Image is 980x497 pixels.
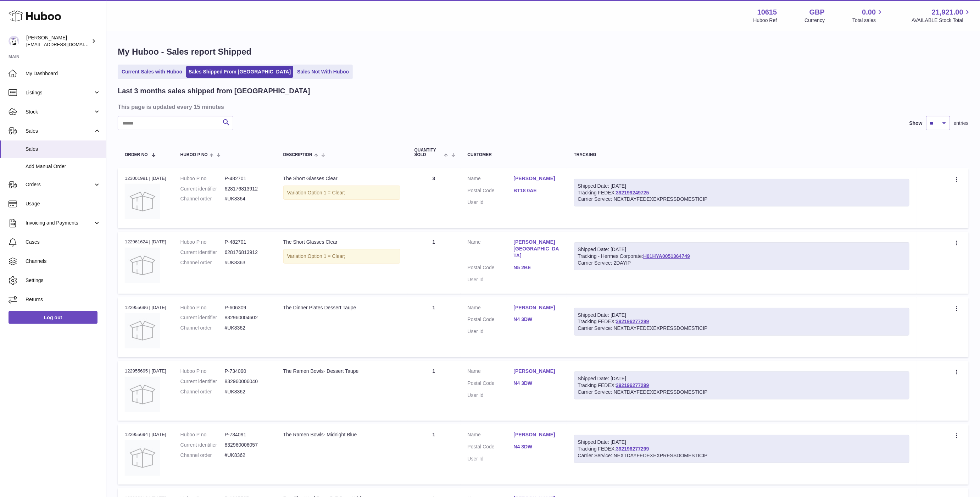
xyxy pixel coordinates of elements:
dt: Channel order [180,195,225,202]
div: The Ramen Bowls- Dessert Taupe [283,368,400,375]
div: Tracking FEDEX: [574,308,909,336]
div: Carrier Service: NEXTDAYFEDEXEXPRESSDOMESTICIP [578,389,906,396]
dt: User Id [468,199,514,206]
span: AVAILABLE Stock Total [912,17,971,24]
a: H01HYA0051364749 [643,253,690,259]
a: [PERSON_NAME] [514,304,560,311]
dt: Postal Code [468,187,514,196]
dt: Postal Code [468,264,514,273]
div: Variation: [283,186,400,200]
div: Carrier Service: NEXTDAYFEDEXEXPRESSDOMESTICIP [578,196,906,203]
span: entries [954,120,969,127]
a: 392196277299 [616,382,649,388]
dt: Huboo P no [180,431,225,438]
a: BT18 0AE [514,187,560,194]
a: [PERSON_NAME] [514,175,560,182]
dd: #UK8362 [225,452,269,459]
td: 1 [407,361,461,421]
a: [PERSON_NAME][GEOGRAPHIC_DATA] [514,239,560,259]
span: Stock [26,109,93,115]
dt: Current identifier [180,186,225,192]
dd: 628176813912 [225,249,269,256]
td: 1 [407,297,461,357]
dt: Postal Code [468,443,514,452]
dd: 628176813912 [225,186,269,192]
div: Carrier Service: NEXTDAYFEDEXEXPRESSDOMESTICIP [578,452,906,459]
span: Add Manual Order [26,163,101,170]
span: Order No [125,153,148,157]
dt: Postal Code [468,316,514,325]
dt: Postal Code [468,380,514,388]
td: 3 [407,168,461,228]
div: Tracking FEDEX: [574,371,909,399]
a: [PERSON_NAME] [514,431,560,438]
span: Option 1 = Clear; [308,253,345,259]
div: 122961624 | [DATE] [125,239,166,245]
div: 122955696 | [DATE] [125,304,166,311]
dt: Current identifier [180,442,225,448]
a: 392196277299 [616,446,649,452]
dt: User Id [468,328,514,335]
div: 122955694 | [DATE] [125,431,166,438]
strong: 10615 [757,7,777,17]
a: [PERSON_NAME] [514,368,560,375]
h3: This page is updated every 15 minutes [118,103,967,111]
span: Total sales [852,17,884,24]
div: Shipped Date: [DATE] [578,439,906,446]
h1: My Huboo - Sales report Shipped [118,46,969,57]
div: 123001991 | [DATE] [125,175,166,182]
span: Returns [26,296,101,303]
div: Carrier Service: NEXTDAYFEDEXEXPRESSDOMESTICIP [578,325,906,332]
h2: Last 3 months sales shipped from [GEOGRAPHIC_DATA] [118,86,310,96]
span: Huboo P no [180,153,208,157]
dt: Channel order [180,388,225,395]
a: Sales Not With Huboo [295,66,351,78]
dd: 832960004602 [225,314,269,321]
dd: #UK8364 [225,195,269,202]
a: Log out [9,311,98,324]
div: Variation: [283,249,400,264]
img: no-photo.jpg [125,248,160,283]
div: Tracking FEDEX: [574,435,909,463]
dd: #UK8362 [225,388,269,395]
span: Option 1 = Clear; [308,190,345,195]
dt: Name [468,304,514,313]
div: Carrier Service: 2DAYIP [578,260,906,266]
div: The Short Glasses Clear [283,239,400,245]
span: 0.00 [862,7,876,17]
dt: Channel order [180,452,225,459]
dt: User Id [468,455,514,462]
strong: GBP [809,7,825,17]
dt: Name [468,239,514,261]
dt: User Id [468,392,514,399]
div: The Short Glasses Clear [283,175,400,182]
div: Currency [805,17,825,24]
div: Shipped Date: [DATE] [578,375,906,382]
label: Show [909,120,923,127]
img: no-photo.jpg [125,313,160,348]
dt: User Id [468,276,514,283]
dt: Name [468,175,514,184]
div: Huboo Ref [753,17,777,24]
span: Description [283,153,312,157]
div: Shipped Date: [DATE] [578,183,906,189]
td: 1 [407,424,461,484]
img: no-photo.jpg [125,440,160,476]
div: Shipped Date: [DATE] [578,312,906,319]
img: no-photo.jpg [125,184,160,219]
dt: Huboo P no [180,175,225,182]
dd: P-734090 [225,368,269,375]
dt: Name [468,368,514,376]
dt: Current identifier [180,314,225,321]
span: Cases [26,239,101,245]
span: Usage [26,200,101,207]
span: Sales [26,146,101,153]
a: Sales Shipped From [GEOGRAPHIC_DATA] [186,66,293,78]
dt: Huboo P no [180,304,225,311]
dt: Name [468,431,514,440]
img: fulfillment@fable.com [9,36,19,46]
div: The Ramen Bowls- Midnight Blue [283,431,400,438]
dd: 832960006040 [225,378,269,385]
a: 21,921.00 AVAILABLE Stock Total [912,7,971,24]
dd: P-482701 [225,175,269,182]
